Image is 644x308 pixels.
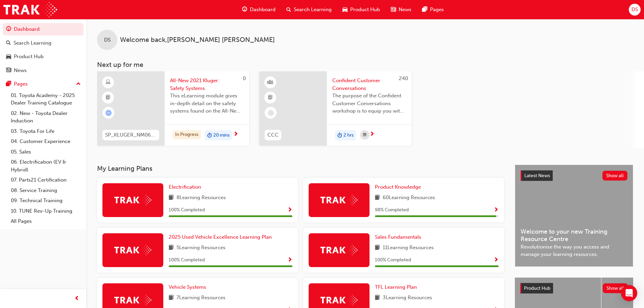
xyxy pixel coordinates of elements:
span: learningResourceType_ELEARNING-icon [106,78,111,87]
span: 100 % Completed [169,256,205,264]
a: Product HubShow all [520,283,628,294]
button: DS [629,4,641,16]
span: guage-icon [6,26,11,32]
span: search-icon [6,40,11,46]
span: Welcome to your new Training Resource Centre [521,228,627,243]
span: search-icon [286,5,291,14]
img: Trak [114,195,151,205]
span: SP_KLUGER_NM0621_EL04 [105,131,157,139]
span: 3 Learning Resources [383,294,432,302]
div: In Progress [173,130,201,139]
div: Search Learning [14,39,51,47]
span: Latest News [524,173,550,179]
span: 5 Learning Resources [176,244,225,252]
span: guage-icon [242,5,247,14]
a: Sales Fundamentals [375,233,424,241]
span: Show Progress [494,207,499,213]
span: prev-icon [74,294,79,303]
img: Trak [320,295,358,305]
span: learningRecordVerb_NONE-icon [268,110,274,116]
a: 07. Parts21 Certification [8,175,84,185]
a: TFL Learning Plan [375,283,420,291]
a: Dashboard [3,23,84,35]
span: booktick-icon [268,93,273,102]
span: 7 Learning Resources [176,294,225,302]
a: 2025 Used Vehicle Excellence Learning Plan [169,233,275,241]
span: news-icon [6,68,11,74]
span: 20 mins [213,132,230,139]
span: All-New 2021 Kluger: Safety Systems [170,77,244,92]
span: 2025 Used Vehicle Excellence Learning Plan [169,234,272,240]
span: Vehicle Systems [169,284,206,290]
a: Product Knowledge [375,183,424,191]
span: DS [104,36,111,44]
a: 02. New - Toyota Dealer Induction [8,108,84,126]
span: CCC [267,131,279,139]
button: Show Progress [287,256,292,264]
img: Trak [114,245,151,255]
a: 06. Electrification (EV & Hybrid) [8,157,84,175]
a: Product Hub [3,50,84,63]
span: booktick-icon [106,93,111,102]
span: Search Learning [294,6,332,14]
a: 01. Toyota Academy - 2025 Dealer Training Catalogue [8,90,84,108]
a: Vehicle Systems [169,283,209,291]
span: 0 [243,75,246,81]
span: Electrification [169,184,201,190]
span: book-icon [169,194,174,202]
img: Trak [320,245,358,255]
span: 100 % Completed [375,256,411,264]
span: news-icon [391,5,396,14]
a: news-iconNews [385,3,417,17]
img: Trak [114,295,151,305]
a: car-iconProduct Hub [337,3,385,17]
span: learningRecordVerb_ATTEMPT-icon [105,110,112,116]
a: News [3,64,84,77]
span: TFL Learning Plan [375,284,417,290]
span: Pages [430,6,444,14]
span: book-icon [169,294,174,302]
a: Trak [3,2,57,17]
span: The purpose of the Confident Customer Conversations workshop is to equip you with tools to commun... [332,92,406,115]
span: pages-icon [422,5,427,14]
a: 10. TUNE Rev-Up Training [8,206,84,216]
span: book-icon [375,194,380,202]
a: 240CCCConfident Customer ConversationsThe purpose of the Confident Customer Conversations worksho... [259,71,411,146]
span: Confident Customer Conversations [332,77,406,92]
a: 05. Sales [8,147,84,157]
span: Product Hub [524,285,550,291]
span: duration-icon [207,131,212,140]
span: DS [631,6,638,14]
a: 08. Service Training [8,185,84,196]
span: car-icon [6,54,11,60]
span: 11 Learning Resources [383,244,434,252]
button: Show all [602,171,628,181]
div: News [14,67,27,74]
span: duration-icon [337,131,342,140]
span: calendar-icon [363,131,366,139]
span: learningResourceType_INSTRUCTOR_LED-icon [268,78,273,87]
a: guage-iconDashboard [237,3,281,17]
span: Show Progress [494,257,499,263]
a: 09. Technical Training [8,195,84,206]
a: 0SP_KLUGER_NM0621_EL04All-New 2021 Kluger: Safety SystemsThis eLearning module gives in-depth det... [97,71,249,146]
span: Dashboard [250,6,276,14]
h3: My Learning Plans [97,165,504,172]
div: Open Intercom Messenger [621,285,637,301]
span: Sales Fundamentals [375,234,421,240]
span: Revolutionise the way you access and manage your learning resources. [521,243,627,258]
button: Show Progress [494,206,499,214]
span: next-icon [233,132,238,138]
img: Trak [320,195,358,205]
a: Latest NewsShow all [521,170,627,181]
a: All Pages [8,216,84,227]
span: book-icon [169,244,174,252]
a: search-iconSearch Learning [281,3,337,17]
a: Electrification [169,183,204,191]
a: pages-iconPages [417,3,449,17]
a: 04. Customer Experience [8,136,84,147]
span: 8 Learning Resources [176,194,226,202]
a: Latest NewsShow allWelcome to your new Training Resource CentreRevolutionise the way you access a... [515,165,633,267]
span: next-icon [369,132,375,138]
h3: Next up for me [86,61,644,69]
